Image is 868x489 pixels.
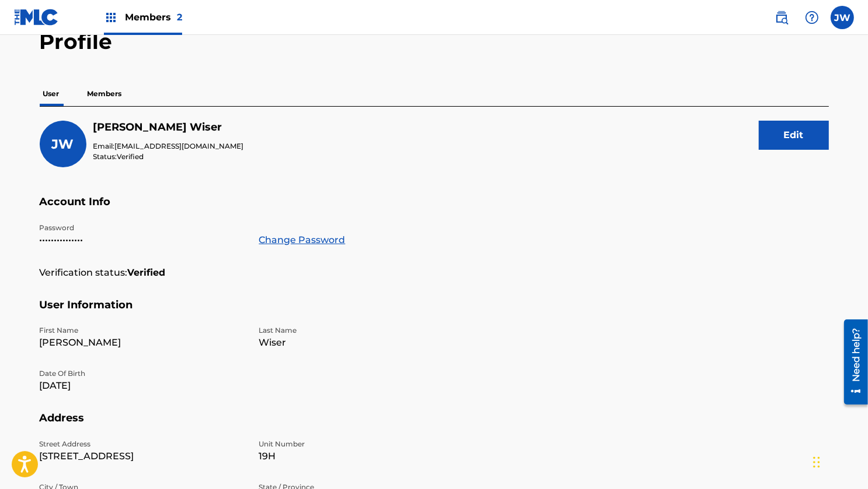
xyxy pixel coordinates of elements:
[125,10,182,24] span: Members
[40,411,829,439] h5: Address
[775,10,789,24] img: search
[104,10,118,24] img: Top Rightsholders
[40,29,829,55] h2: Profile
[831,6,854,29] div: User Menu
[40,368,245,379] p: Date Of Birth
[128,266,166,280] strong: Verified
[40,449,245,463] p: [STREET_ADDRESS]
[14,9,59,26] img: MLC Logo
[259,325,465,336] p: Last Name
[177,12,182,23] span: 2
[40,233,245,247] p: •••••••••••••••
[805,10,819,24] img: help
[93,121,244,134] h5: Julian Wiser
[40,82,63,106] p: User
[40,439,245,449] p: Street Address
[259,449,465,463] p: 19H
[40,266,128,280] p: Verification status:
[40,298,829,326] h5: User Information
[813,445,820,480] div: Drag
[800,6,824,29] div: Help
[770,6,793,29] a: Public Search
[52,136,74,152] span: JW
[40,336,245,350] p: [PERSON_NAME]
[115,142,244,150] span: [EMAIL_ADDRESS][DOMAIN_NAME]
[117,152,144,161] span: Verified
[810,433,868,489] iframe: Chat Widget
[40,325,245,336] p: First Name
[259,233,346,247] a: Change Password
[259,439,465,449] p: Unit Number
[84,82,126,106] p: Members
[93,141,244,152] p: Email:
[259,336,465,350] p: Wiser
[40,223,245,233] p: Password
[759,121,829,150] button: Edit
[40,379,245,393] p: [DATE]
[93,152,244,162] p: Status:
[835,314,868,410] iframe: Resource Center
[40,195,829,223] h5: Account Info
